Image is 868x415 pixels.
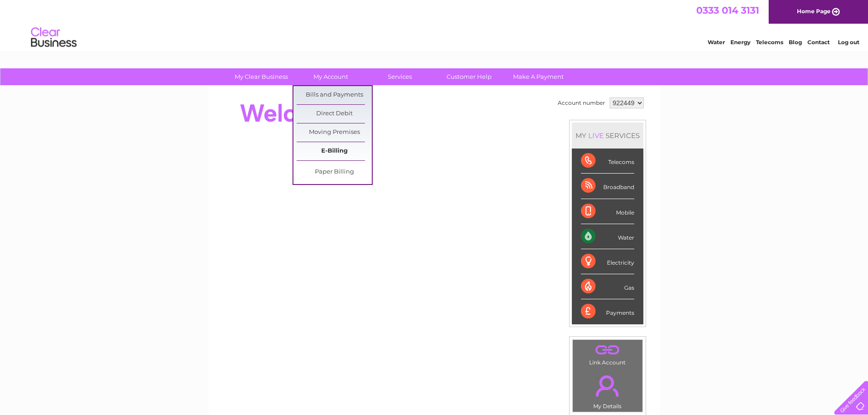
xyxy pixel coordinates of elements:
[297,86,372,104] a: Bills and Payments
[696,5,759,16] a: 0333 014 3131
[431,68,507,85] a: Customer Help
[219,5,650,44] div: Clear Business is a trading name of Verastar Limited (registered in [GEOGRAPHIC_DATA] No. 3667643...
[586,131,606,140] div: LIVE
[581,199,634,224] div: Mobile
[581,274,634,299] div: Gas
[575,342,640,358] a: .
[297,105,372,123] a: Direct Debit
[807,39,830,46] a: Contact
[730,39,750,46] a: Energy
[297,163,372,181] a: Paper Billing
[362,68,437,85] a: Services
[572,123,643,149] div: MY SERVICES
[555,95,607,111] td: Account number
[297,142,372,160] a: E-Billing
[572,339,643,368] td: Link Account
[708,39,725,46] a: Water
[501,68,576,85] a: Make A Payment
[224,68,299,85] a: My Clear Business
[581,249,634,274] div: Electricity
[756,39,783,46] a: Telecoms
[297,123,372,142] a: Moving Premises
[581,149,634,174] div: Telecoms
[838,39,859,46] a: Log out
[575,370,640,402] a: .
[581,174,634,199] div: Broadband
[31,24,77,51] img: logo.png
[581,299,634,324] div: Payments
[293,68,368,85] a: My Account
[581,224,634,249] div: Water
[572,368,643,412] td: My Details
[789,39,802,46] a: Blog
